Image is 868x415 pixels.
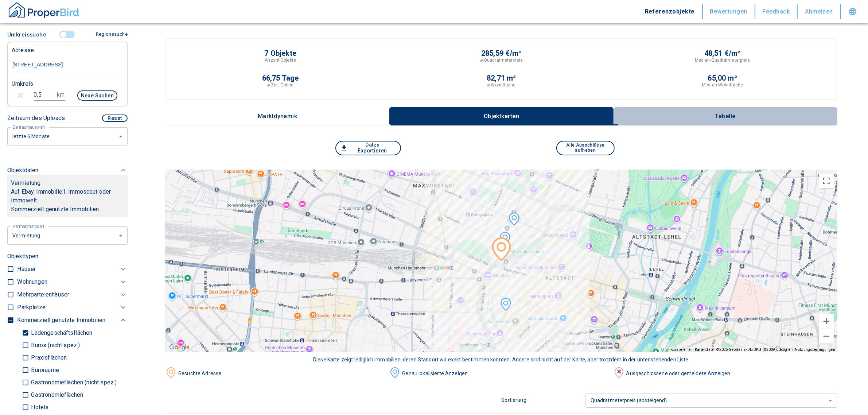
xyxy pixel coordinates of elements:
div: Genau lokalisierte Anzeigen [400,370,613,377]
button: Vergrößern [819,314,834,329]
p: Objektkarten [483,113,519,120]
div: letzte 6 Monate [7,127,128,146]
p: 66,75 Tage [262,74,299,82]
p: Auf Ebay, Immobilie1, Immoscout oder Immowelt [11,187,124,205]
div: letzte 6 Monate [7,226,128,245]
p: Kommerziell genutzte Immobilien [11,205,124,214]
p: Gastronomieflächen [29,392,83,398]
p: Parkplätze [17,303,46,312]
button: Bewertungen [703,4,755,19]
div: Gesuchte Adresse [176,370,389,377]
p: 48,51 €/m² [704,50,741,57]
img: image [166,367,176,378]
p: Mehrparteienhäuser [17,290,69,299]
p: km [57,90,65,99]
div: Häuser [17,263,128,276]
p: Objektdaten [7,166,39,175]
p: Marktdynamik [258,113,297,120]
p: Büroräume [29,367,59,373]
p: Kommerziell genutzte Immobilien [17,316,105,325]
button: Kurzbefehle [670,347,690,352]
button: Abmelden [798,4,841,19]
div: wrapped label tabs example [166,107,837,125]
input: Adresse ändern [12,57,123,73]
div: ObjektdatenVermietungAuf Ebay, Immobilie1, Immoscout oder ImmoweltKommerziell genutzte Immobilien [7,159,128,225]
div: Ausgeschlossene oder gemeldete Anzeigen [624,370,837,377]
p: ⌀-Zeit Online [267,82,293,88]
p: Hotels [29,404,48,410]
div: Mehrparteienhäuser [17,288,128,301]
button: ProperBird Logo and Home Button [7,1,80,22]
p: Ladengeschäftsflächen [29,330,92,336]
img: image [389,367,400,378]
button: Feedback [755,4,798,19]
p: Gastronomieflächen (nicht spez.) [29,380,117,385]
p: Median-Wohnfläche [702,82,743,88]
button: Neue Suchen [77,90,117,101]
div: Wohnungen [17,276,128,288]
a: Nutzungsbedingungen (wird in neuem Tab geöffnet) [795,348,835,352]
p: Häuser [17,265,36,274]
p: Tabelle [707,113,744,120]
button: Daten Exportieren [335,141,401,155]
p: ⌀-Quadratmeterpreis [480,57,523,63]
p: Anzahl Objekte [265,57,296,63]
button: Referenzobjekte [638,4,703,19]
p: Vermietung [11,179,41,187]
p: Adresse [12,46,34,55]
img: image [614,367,624,378]
img: ProperBird Logo and Home Button [7,1,80,19]
div: Diese Karte zeigt lediglich Immobilien, deren Standort wir exakt bestimmen konnten. Andere sind n... [166,356,837,364]
div: Quadratmeterpreis (absteigend) [585,391,837,410]
img: Google [167,343,191,352]
div: Parkplätze [17,301,128,314]
button: Verkleinern [819,329,834,344]
p: ⌀-Wohnfläche [487,82,515,88]
p: 7 Objekte [264,50,296,57]
p: Zeitraum des Uploads [7,114,65,123]
p: Praxisflächen [29,355,67,361]
button: Reset [102,115,128,122]
p: Umkreis [12,79,33,88]
a: Dieses Gebiet in Google Maps öffnen (in neuem Fenster) [167,343,191,352]
button: Regionssuche [93,28,128,41]
button: Alle Ausschlüsse aufheben [556,141,615,155]
p: Median-Quadratmeterpreis [695,57,750,63]
p: Wohnungen [17,278,47,286]
p: 65,00 m² [708,74,737,82]
button: Umkreissuche [7,28,49,42]
span: Kartendaten ©2025 GeoBasis-DE/BKG (©2009), Google [695,348,790,352]
p: 285,59 €/m² [481,50,522,57]
p: Büros (nicht spez.) [29,342,80,348]
button: Vollbildansicht ein/aus [819,174,834,188]
p: 82,71 m² [487,74,516,82]
p: Sortierung [502,396,585,404]
div: Kommerziell genutzte Immobilien [17,314,128,327]
p: Objekttypen [7,252,128,261]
